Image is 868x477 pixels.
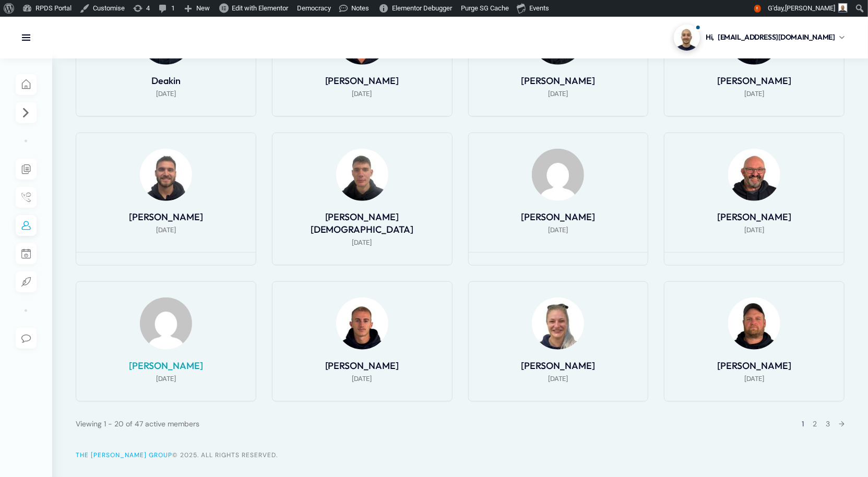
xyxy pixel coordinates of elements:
[717,211,791,223] a: [PERSON_NAME]
[813,419,817,428] a: 2
[156,373,176,385] span: [DATE]
[140,297,192,350] img: Profile Photo
[706,32,715,43] span: Hi,
[717,75,791,87] a: [PERSON_NAME]
[521,75,595,87] a: [PERSON_NAME]
[744,373,764,385] span: [DATE]
[336,297,388,350] img: Profile Photo
[548,373,568,385] span: [DATE]
[548,88,568,100] span: [DATE]
[311,211,414,235] a: [PERSON_NAME][DEMOGRAPHIC_DATA]
[156,88,176,100] span: [DATE]
[129,211,203,223] a: [PERSON_NAME]
[325,360,399,372] a: [PERSON_NAME]
[826,419,830,428] a: 3
[674,25,700,51] img: Profile picture of Cristian C
[521,360,595,372] a: [PERSON_NAME]
[548,224,568,236] span: [DATE]
[76,451,172,459] a: The [PERSON_NAME] Group
[352,88,372,100] span: [DATE]
[718,32,835,43] span: [EMAIL_ADDRESS][DOMAIN_NAME]
[325,75,399,87] a: [PERSON_NAME]
[754,5,761,13] span: !
[232,4,288,12] span: Edit with Elementor
[140,149,192,201] img: Profile Photo
[785,4,835,12] span: [PERSON_NAME]
[336,149,388,201] img: Profile Photo
[728,297,780,350] img: Profile Photo
[521,211,595,223] a: [PERSON_NAME]
[76,418,199,430] div: Viewing 1 - 20 of 47 active members
[532,149,584,201] img: Profile Photo
[744,88,764,100] span: [DATE]
[717,360,791,372] a: [PERSON_NAME]
[674,25,845,51] a: Profile picture of Cristian CHi,[EMAIL_ADDRESS][DOMAIN_NAME]
[744,224,764,236] span: [DATE]
[76,449,845,461] div: © 2025. All Rights Reserved.
[352,373,372,385] span: [DATE]
[728,149,780,201] img: Profile Photo
[532,297,584,350] img: Profile Photo
[129,360,203,372] a: [PERSON_NAME]
[352,236,372,249] span: [DATE]
[802,419,804,428] span: 1
[839,419,845,428] a: →
[156,224,176,236] span: [DATE]
[151,75,181,87] a: Deakin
